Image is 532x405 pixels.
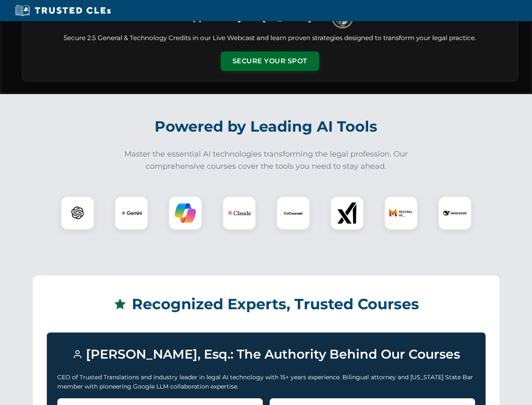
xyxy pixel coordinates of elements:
[57,343,475,366] h3: [PERSON_NAME], Esq.: The Authority Behind Our Courses
[61,196,94,230] div: ChatGPT
[276,196,310,230] div: CoCounsel
[121,202,142,224] img: Gemini Logo
[13,4,113,17] img: Trusted CLEs
[57,373,475,391] p: CEO of Trusted Translations and industry leader in legal AI technology with 15+ years experience....
[389,201,413,225] img: Mistral AI Logo
[222,196,256,230] div: Claude
[384,196,418,230] div: Mistral AI
[330,196,364,230] div: xAI
[65,201,90,225] img: ChatGPT Logo
[168,196,202,230] div: Copilot
[115,196,148,230] div: Gemini
[119,148,414,173] p: Master the essential AI technologies transforming the legal profession. Our comprehensive courses...
[47,289,486,319] h2: Recognized Experts, Trusted Courses
[283,202,304,224] img: CoCounsel Logo
[32,33,508,43] p: Secure 2.5 General & Technology Credits in our Live Webcast and learn proven strategies designed ...
[438,196,472,230] div: DeepSeek
[227,201,251,225] img: Claude Logo
[221,51,319,71] button: Secure Your Spot
[175,202,196,224] img: Copilot Logo
[33,112,500,141] h2: Powered by Leading AI Tools
[443,201,467,225] img: DeepSeek Logo
[337,202,358,224] img: xAI Logo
